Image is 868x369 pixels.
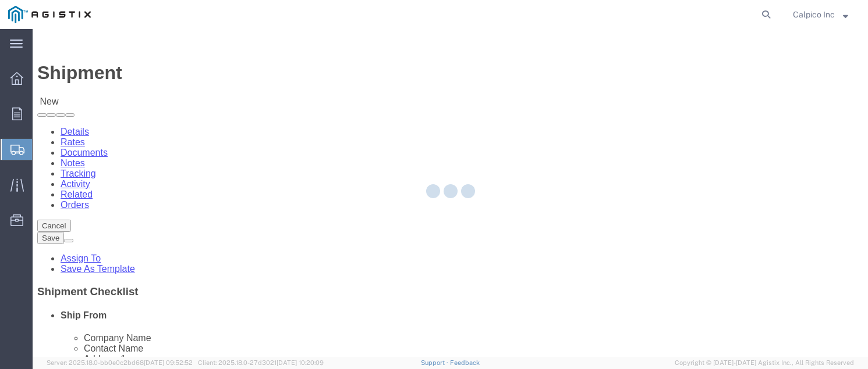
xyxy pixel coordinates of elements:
span: Client: 2025.18.0-27d3021 [198,359,324,366]
span: [DATE] 10:20:09 [277,359,324,366]
img: logo [8,6,91,23]
button: Calpico Inc [792,8,852,22]
a: Support [421,359,450,366]
span: [DATE] 09:52:52 [144,359,193,366]
span: Server: 2025.18.0-bb0e0c2bd68 [47,359,193,366]
span: Copyright © [DATE]-[DATE] Agistix Inc., All Rights Reserved [675,358,854,368]
a: Feedback [450,359,480,366]
span: Calpico Inc [793,8,835,21]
